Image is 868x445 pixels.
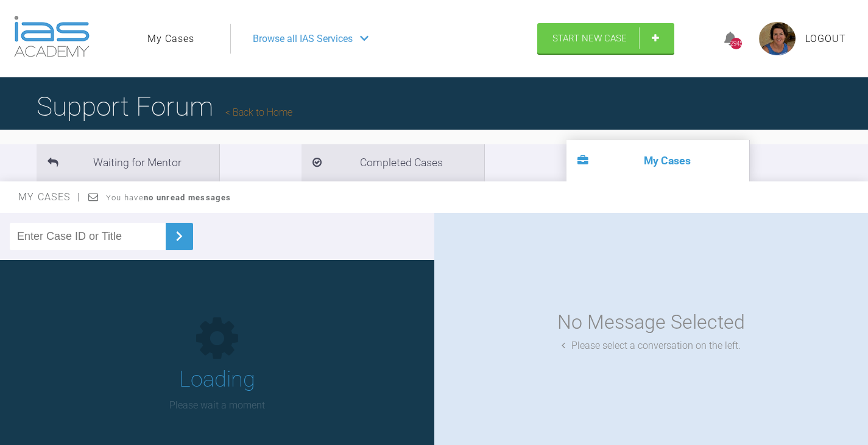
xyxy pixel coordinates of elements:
span: Browse all IAS Services [253,31,353,47]
li: My Cases [566,140,749,181]
span: My Cases [18,191,81,203]
a: My Cases [147,31,194,47]
div: Please select a conversation on the left. [562,338,741,354]
img: logo-light.3e3ef733.png [14,16,90,57]
h1: Loading [179,362,255,398]
span: You have [106,193,231,202]
a: Logout [805,31,846,47]
li: Completed Cases [302,144,484,181]
strong: no unread messages [144,193,231,202]
a: Back to Home [225,107,292,118]
p: Please wait a moment [169,398,265,413]
img: profile.png [759,22,796,55]
img: chevronRight.28bd32b0.svg [169,226,189,246]
h1: Support Forum [37,85,292,128]
a: Start New Case [537,23,674,54]
div: 2945 [730,38,742,49]
input: Enter Case ID or Title [10,223,166,250]
div: No Message Selected [557,307,745,338]
span: Start New Case [552,33,627,44]
li: Waiting for Mentor [37,144,219,181]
